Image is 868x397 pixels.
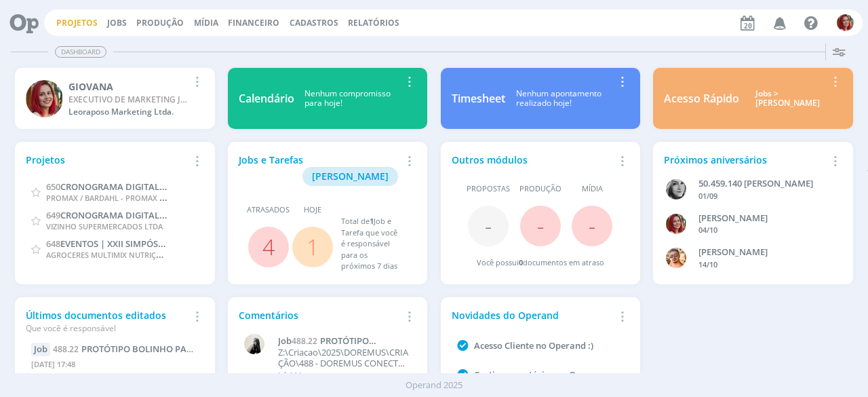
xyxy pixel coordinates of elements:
[582,183,603,195] span: Mídia
[81,343,279,355] span: PROTÓTIPO BOLINHO PANIFICAÇÃO DOREMUS
[31,343,50,356] div: Job
[341,216,403,272] div: Total de Job e Tarefa que você é responsável para os próximos 7 dias
[344,18,403,29] button: Relatórios
[46,180,234,193] a: 650CRONOGRAMA DIGITAL - SETEMBRO/2025
[107,17,127,29] a: Jobs
[666,214,686,234] img: G
[224,18,283,29] button: Financeiro
[292,335,317,347] span: 488.22
[537,211,544,240] span: -
[31,356,198,376] div: [DATE] 17:48
[285,18,342,29] button: Cadastros
[228,17,279,29] a: Financeiro
[46,208,234,221] a: 649CRONOGRAMA DIGITAL - SETEMBRO/2025
[60,237,352,250] span: EVENTOS | XXII SIMPÓSIO DE ATUALIZAÇÃO EM POSTURA COMERCIAL
[698,191,717,201] span: 01/09
[46,181,60,193] span: 650
[46,191,339,204] span: PROMAX / BARDAHL - PROMAX PRODUTOS MÁXIMOS S/A INDÚSTRIA E COMÉRCIO
[474,339,593,352] a: Acesso Cliente no Operand :)
[68,94,188,106] div: EXECUTIVO DE MARKETING JUNIOR
[452,308,614,322] div: Novidades do Operand
[136,17,184,29] a: Produção
[698,259,717,269] span: 14/10
[239,153,401,186] div: Jobs e Tarefas
[589,211,595,240] span: -
[60,208,234,221] span: CRONOGRAMA DIGITAL - SETEMBRO/2025
[26,308,188,335] div: Últimos documentos editados
[46,221,163,231] span: VIZINHO SUPERMERCADOS LTDA
[664,153,826,167] div: Próximos aniversários
[302,167,398,186] button: [PERSON_NAME]
[664,90,739,107] div: Acesso Rápido
[26,153,188,167] div: Projetos
[52,18,102,29] button: Projetos
[698,225,717,235] span: 04/10
[452,153,614,167] div: Outros módulos
[244,334,264,354] img: R
[55,46,106,58] span: Dashboard
[46,238,60,250] span: 648
[519,183,561,195] span: Produção
[46,209,60,221] span: 649
[53,343,79,355] span: 488.22
[15,68,214,129] a: GGIOVANAEXECUTIVO DE MARKETING JUNIORLeoraposo Marketing Ltda.
[666,248,686,268] img: V
[46,248,220,261] span: AGROCERES MULTIMIX NUTRIÇÃO ANIMAL LTDA.
[262,232,275,261] a: 4
[477,257,604,269] div: Você possui documentos em atraso
[26,322,188,335] div: Que você é responsável
[348,17,399,29] a: Relatórios
[698,177,829,191] div: 50.459.140 JANAÍNA LUNA FERRO
[68,106,188,118] div: Leoraposo Marketing Ltda.
[294,89,401,109] div: Nenhum compromisso para hoje!
[290,17,338,29] span: Cadastros
[441,68,640,129] a: TimesheetNenhum apontamentorealizado hoje!
[239,90,294,107] div: Calendário
[239,308,401,322] div: Comentários
[307,232,319,261] a: 1
[46,237,352,250] a: 648EVENTOS | XXII SIMPÓSIO DE ATUALIZAÇÃO EM POSTURA COMERCIAL
[302,169,398,182] a: [PERSON_NAME]
[278,347,410,368] p: Z:\Criacao\2025\DOREMUS\CRIAÇÃO\488 - DOREMUS CONECTA - 40 ANOS\PROTÓTIPO BOLINHO PANIFICAÇÃO DOR...
[452,90,505,107] div: Timesheet
[278,370,319,380] span: há 14 horas
[519,257,523,267] span: 0
[666,179,686,200] img: J
[837,14,854,31] img: G
[26,80,63,117] img: G
[247,204,290,216] span: Atrasados
[68,79,188,94] div: GIOVANA
[485,211,492,240] span: -
[312,170,389,183] span: [PERSON_NAME]
[60,180,234,193] span: CRONOGRAMA DIGITAL - SETEMBRO/2025
[698,246,829,259] div: VICTOR MIRON COUTO
[190,18,222,29] button: Mídia
[103,18,131,29] button: Jobs
[132,18,188,29] button: Produção
[467,183,510,195] span: Propostas
[505,89,614,109] div: Nenhum apontamento realizado hoje!
[304,204,321,216] span: Hoje
[194,17,218,29] a: Mídia
[370,216,374,226] span: 1
[749,89,826,109] div: Jobs > [PERSON_NAME]
[56,17,98,29] a: Projetos
[278,336,410,347] a: Job488.22PROTÓTIPO BOLINHO PANIFICAÇÃO DOREMUS
[836,11,854,35] button: G
[53,343,279,355] a: 488.22PROTÓTIPO BOLINHO PANIFICAÇÃO DOREMUS
[698,212,829,225] div: GIOVANA DE OLIVEIRA PERSINOTI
